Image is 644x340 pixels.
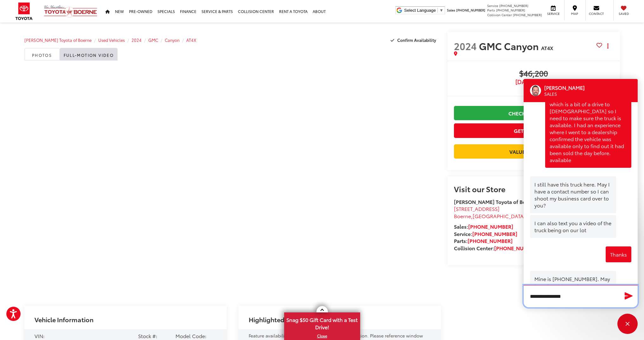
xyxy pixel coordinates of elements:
[404,8,443,13] a: Select Language​
[175,332,207,339] span: Model Code:
[439,8,443,13] span: ▼
[454,244,539,252] strong: Collision Center:
[454,69,614,79] span: $46,200
[544,91,592,97] div: Operator Title
[496,8,525,12] span: [PHONE_NUMBER]
[148,37,158,43] a: GMC
[454,123,614,138] button: Get Price Now
[454,223,513,230] strong: Sales:
[494,244,539,252] a: [PHONE_NUMBER]
[513,12,542,17] span: [PHONE_NUMBER]
[530,85,541,96] div: Operator Image
[541,44,553,51] span: AT4X
[607,43,609,49] span: dropdown dots
[530,215,616,238] div: I can also text you a video of the truck being on our lot
[454,230,517,237] strong: Service:
[454,79,614,85] span: [DATE] Price:
[524,285,638,307] textarea: Type your message
[589,11,604,16] span: Contact
[487,12,512,17] span: Collision Center
[404,8,436,13] span: Select Language
[285,313,360,332] span: Snag $50 Gift Card with a Test Drive!
[602,40,613,51] button: Actions
[454,106,614,120] a: Check Availability
[397,37,436,43] span: Confirm Availability
[186,37,196,43] a: AT4X
[454,144,614,159] a: Value Your Trade
[165,37,180,43] a: Canyon
[131,37,142,43] a: 2024
[454,212,541,219] span: ,
[454,212,471,219] span: Boerne
[487,8,495,12] span: Parts
[60,48,118,61] a: Full-Motion Video
[98,37,125,43] a: Used Vehicles
[546,11,560,16] span: Service
[24,48,60,61] a: Photos
[473,212,526,219] span: [GEOGRAPHIC_DATA]
[544,84,585,91] p: [PERSON_NAME]
[447,8,455,12] span: Sales
[454,205,500,212] span: [STREET_ADDRESS]
[544,84,592,91] div: Operator Name
[35,332,45,339] span: VIN:
[454,237,513,244] strong: Parts:
[138,332,157,339] span: Stock #:
[454,39,477,53] span: 2024
[35,316,93,323] h2: Vehicle Information
[472,230,517,237] a: [PHONE_NUMBER]
[387,35,441,46] button: Confirm Availability
[437,8,438,13] span: ​
[530,176,616,213] div: I still have this truck here. May I have a contact number so I can shoot my business card over to...
[454,205,541,219] a: [STREET_ADDRESS] Boerne,[GEOGRAPHIC_DATA] 78006
[249,316,312,323] h2: Highlighted Features
[617,314,638,334] button: Toggle Chat Window
[24,37,92,43] a: [PERSON_NAME] Toyota of Boerne
[617,11,631,16] span: Saved
[545,68,631,168] div: I would like to take it for a test drive. I'm available this afternoon. I live in the [GEOGRAPHIC...
[606,246,631,262] div: Thanks
[499,3,528,8] span: [PHONE_NUMBER]
[454,198,537,205] strong: [PERSON_NAME] Toyota of Boerne
[44,5,98,18] img: Vic Vaughan Toyota of Boerne
[487,3,498,8] span: Service
[544,91,585,97] p: SALES
[617,314,638,334] div: Close
[456,8,485,12] span: [PHONE_NUMBER]
[530,271,616,294] div: Mine is [PHONE_NUMBER]. May I reach out to you?
[568,11,582,16] span: Map
[454,185,614,193] h2: Visit our Store
[468,237,513,244] a: [PHONE_NUMBER]
[622,290,635,303] button: Send Message
[468,223,513,230] a: [PHONE_NUMBER]
[479,39,541,53] span: GMC Canyon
